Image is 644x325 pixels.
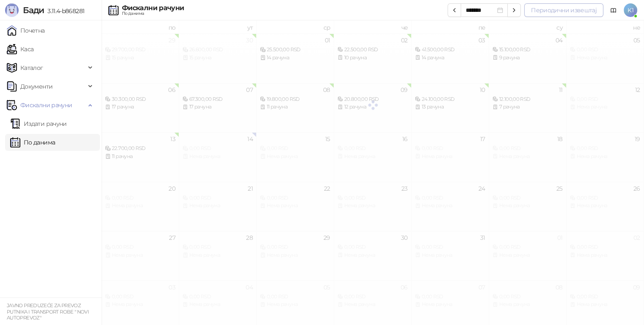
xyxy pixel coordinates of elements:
[44,7,84,15] span: 3.11.4-b868281
[7,41,33,58] a: Каса
[20,97,72,114] span: Фискални рачуни
[122,5,184,11] div: Фискални рачуни
[607,3,620,17] a: Документација
[20,78,53,95] span: Документи
[10,115,67,132] a: Издати рачуни
[524,3,603,17] button: Периодични извештај
[10,134,55,151] a: По данима
[122,11,184,16] div: По данима
[624,3,637,17] span: K1
[5,3,19,17] img: Logo
[20,59,43,76] span: Каталог
[23,5,44,15] span: Бади
[7,303,89,321] small: JAVNO PREDUZEĆE ZA PREVOZ PUTNIKA I TRANSPORT ROBE " NOVI AUTOPREVOZ"
[7,22,45,39] a: Почетна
